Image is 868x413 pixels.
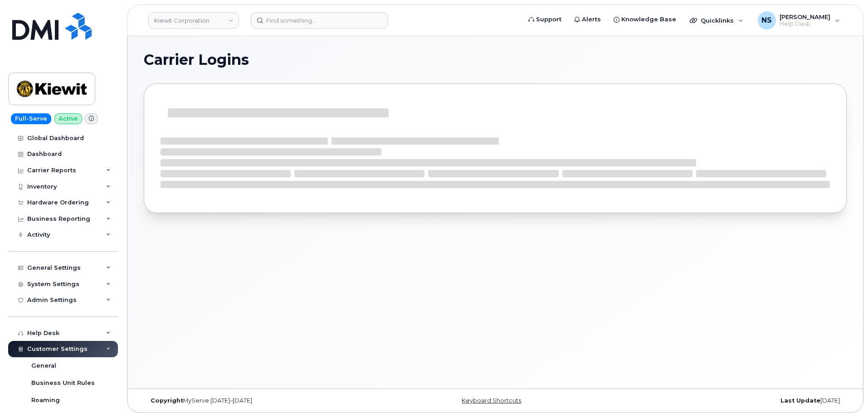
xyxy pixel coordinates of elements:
[780,397,820,404] strong: Last Update
[612,397,847,404] div: [DATE]
[462,397,521,404] a: Keyboard Shortcuts
[144,397,378,404] div: MyServe [DATE]–[DATE]
[151,397,183,404] strong: Copyright
[144,53,249,67] span: Carrier Logins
